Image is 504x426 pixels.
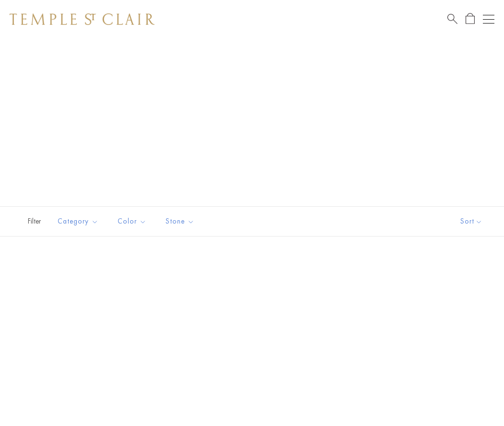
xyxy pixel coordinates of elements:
[53,215,106,227] span: Category
[10,13,155,25] img: Temple St. Clair
[447,13,457,25] a: Search
[439,207,504,236] button: Show sort by
[466,13,475,25] a: Open Shopping Bag
[161,215,202,227] span: Stone
[483,13,494,25] button: Open navigation
[113,215,154,227] span: Color
[50,211,106,232] button: Category
[110,211,154,232] button: Color
[158,211,202,232] button: Stone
